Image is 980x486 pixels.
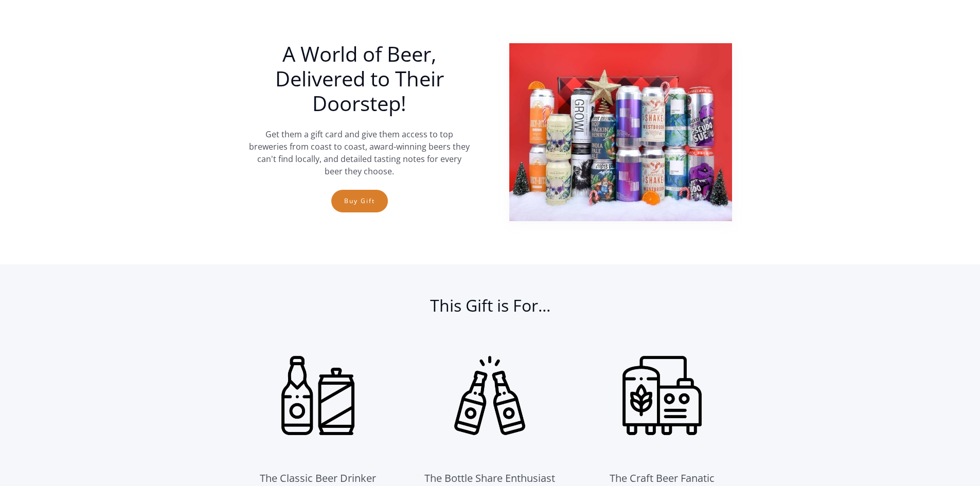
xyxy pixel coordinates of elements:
h1: A World of Beer, Delivered to Their Doorstep! [248,42,471,116]
p: Get them a gift card and give them access to top breweries from coast to coast, award-winning bee... [248,128,471,177]
a: Buy Gift [331,190,388,212]
h2: This Gift is For... [248,295,732,326]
